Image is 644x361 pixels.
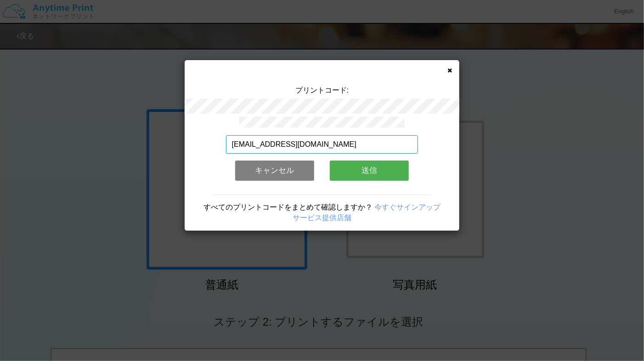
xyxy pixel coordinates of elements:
a: サービス提供店舗 [293,214,351,222]
a: 今すぐサインアップ [374,203,441,211]
button: キャンセル [235,161,314,181]
span: すべてのプリントコードをまとめて確認しますか？ [203,203,373,211]
button: 送信 [330,161,409,181]
span: プリントコード: [295,86,349,94]
input: メールアドレス [226,135,418,154]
